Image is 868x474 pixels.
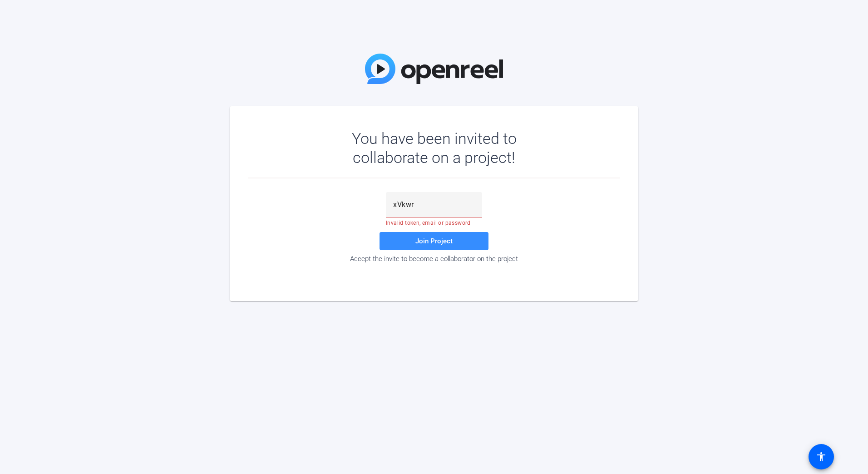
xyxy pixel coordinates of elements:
div: Accept the invite to become a collaborator on the project [248,255,620,263]
input: Password [393,199,475,210]
mat-error: Invalid token, email or password [386,217,482,226]
button: Join Project [380,232,488,250]
mat-icon: accessibility [816,451,827,462]
div: You have been invited to collaborate on a project! [325,129,543,167]
img: OpenReel Logo [365,54,503,84]
span: Join Project [415,237,453,245]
